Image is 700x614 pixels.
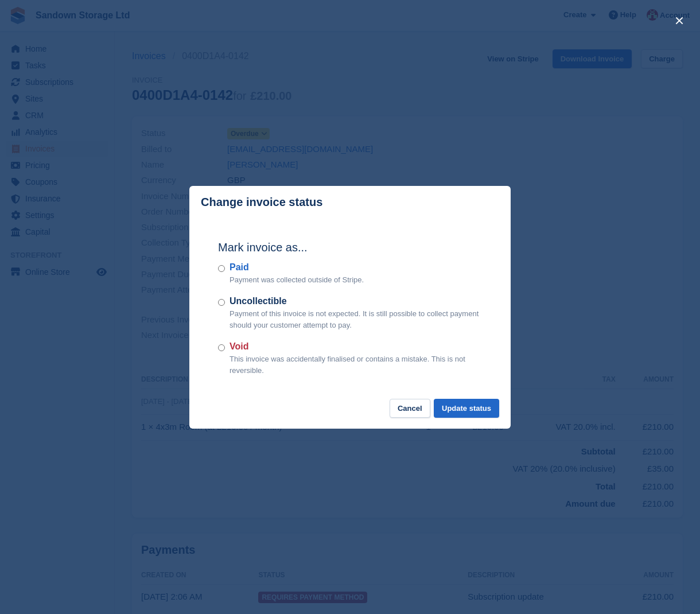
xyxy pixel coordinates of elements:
[230,308,482,331] p: Payment of this invoice is not expected. It is still possible to collect payment should your cust...
[218,239,482,256] h2: Mark invoice as...
[390,399,430,418] button: Cancel
[230,353,482,376] p: This invoice was accidentally finalised or contains a mistake. This is not reversible.
[670,11,689,30] button: close
[201,196,322,209] p: Change invoice status
[230,340,482,353] label: Void
[230,261,364,274] label: Paid
[230,294,482,308] label: Uncollectible
[230,274,364,286] p: Payment was collected outside of Stripe.
[434,399,499,418] button: Update status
